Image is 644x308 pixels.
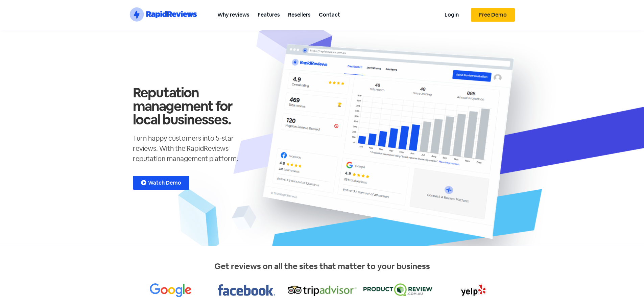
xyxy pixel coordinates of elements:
[440,7,463,22] a: Login
[133,260,511,273] p: Get reviews on all the sites that matter to your business
[471,8,515,22] a: Free Demo
[213,7,254,22] a: Why reviews
[479,12,507,18] span: Free Demo
[133,176,189,190] a: Watch Demo
[133,133,255,164] p: Turn happy customers into 5-star reviews. With the RapidReviews reputation management platform.
[133,86,255,126] h1: Reputation management for local businesses.
[315,7,344,22] a: Contact
[148,180,181,186] span: Watch Demo
[254,7,284,22] a: Features
[284,7,315,22] a: Resellers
